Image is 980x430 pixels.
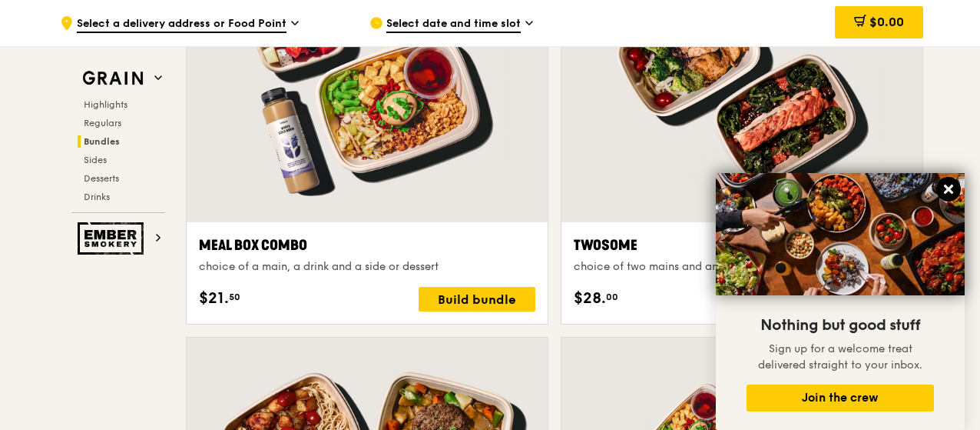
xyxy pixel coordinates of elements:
span: Sign up for a welcome treat delivered straight to your inbox. [758,342,922,372]
button: Close [936,177,961,202]
span: $28. [574,287,606,310]
span: Nothing but good stuff [760,316,920,335]
img: Grain web logo [78,65,148,92]
span: Regulars [84,118,121,128]
span: $21. [199,287,229,310]
div: choice of a main, a drink and a side or dessert [199,259,535,275]
img: DSC07876-Edit02-Large.jpeg [716,173,965,295]
span: Highlights [84,99,127,110]
span: Sides [84,155,107,165]
div: Twosome [574,235,910,256]
div: Build bundle [419,287,535,312]
span: Bundles [84,136,120,147]
span: $0.00 [869,15,904,29]
span: Select date and time slot [386,16,521,33]
span: Desserts [84,173,119,184]
div: choice of two mains and an option of drinks, desserts and sides [574,259,910,275]
span: 50 [229,291,240,303]
span: 00 [606,291,618,303]
button: Join the crew [747,385,934,412]
span: Drinks [84,192,110,202]
span: Select a delivery address or Food Point [77,16,286,33]
img: Ember Smokery web logo [78,222,148,255]
div: Meal Box Combo [199,235,535,256]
